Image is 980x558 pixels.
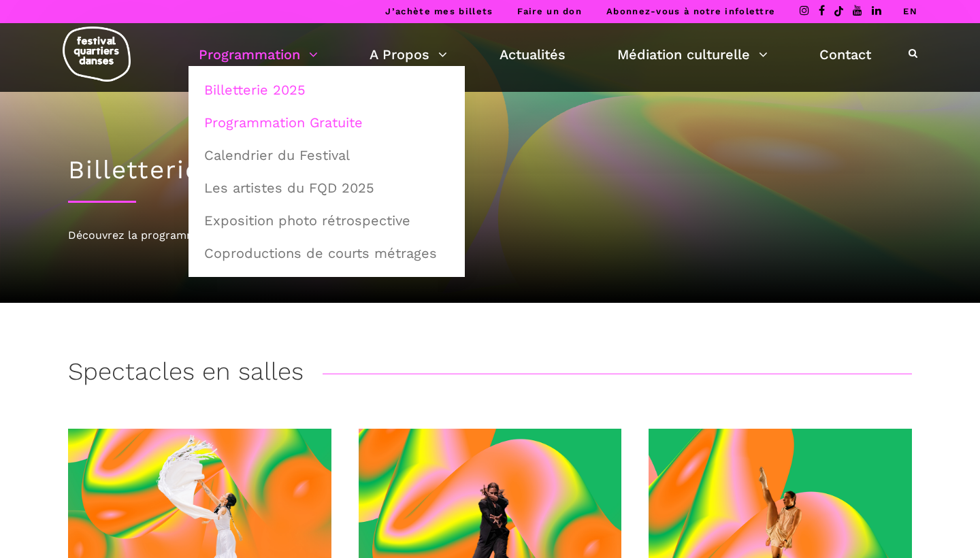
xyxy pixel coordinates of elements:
a: A Propos [370,43,447,66]
a: Billetterie 2025 [196,74,457,105]
h3: Spectacles en salles [68,357,304,391]
a: EN [903,6,917,16]
a: Coproductions de courts métrages [196,237,457,269]
a: Actualités [500,43,566,66]
a: Programmation [199,43,318,66]
a: Médiation culturelle [617,43,768,66]
a: Contact [819,43,871,66]
a: Les artistes du FQD 2025 [196,172,457,203]
a: Calendrier du Festival [196,139,457,171]
a: Programmation Gratuite [196,107,457,138]
div: Découvrez la programmation 2025 du Festival Quartiers Danses ! [68,227,912,244]
a: Faire un don [517,6,582,16]
a: Abonnez-vous à notre infolettre [606,6,775,16]
a: J’achète mes billets [385,6,493,16]
h1: Billetterie 2025 [68,155,912,185]
img: logo-fqd-med [63,27,131,82]
a: Exposition photo rétrospective [196,205,457,236]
